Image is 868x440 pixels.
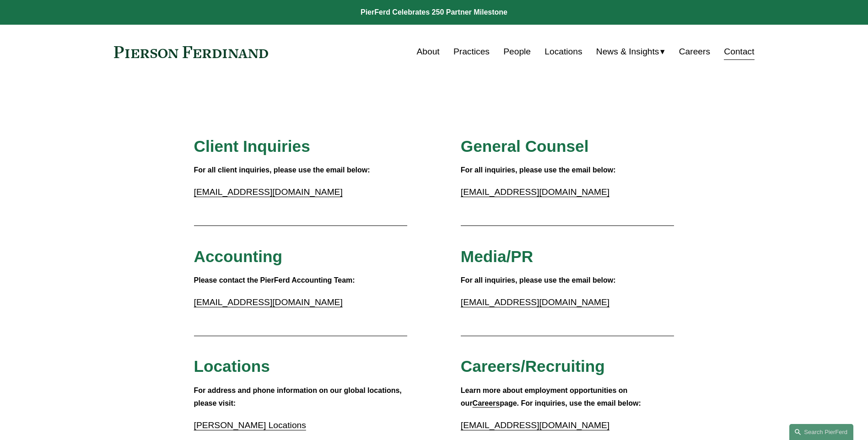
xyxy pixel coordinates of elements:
a: [EMAIL_ADDRESS][DOMAIN_NAME] [461,420,609,430]
strong: Learn more about employment opportunities on our [461,386,630,408]
a: About [417,43,440,60]
a: Practices [453,43,490,60]
a: [EMAIL_ADDRESS][DOMAIN_NAME] [461,297,609,307]
a: [EMAIL_ADDRESS][DOMAIN_NAME] [461,187,609,197]
strong: For all client inquiries, please use the email below: [194,166,370,174]
a: [EMAIL_ADDRESS][DOMAIN_NAME] [194,187,343,197]
strong: For all inquiries, please use the email below: [461,276,616,284]
span: Locations [194,357,270,375]
a: Careers [473,399,500,407]
span: Careers/Recruiting [461,357,605,375]
a: People [503,43,531,60]
strong: For address and phone information on our global locations, please visit: [194,386,404,408]
a: Contact [724,43,754,60]
a: Locations [545,43,582,60]
strong: Please contact the PierFerd Accounting Team: [194,276,355,284]
span: Client Inquiries [194,137,310,155]
a: [PERSON_NAME] Locations [194,420,306,430]
strong: page. For inquiries, use the email below: [500,399,641,407]
span: Accounting [194,247,283,265]
a: Search this site [789,424,853,440]
span: General Counsel [461,137,589,155]
strong: For all inquiries, please use the email below: [461,166,616,174]
a: Careers [679,43,710,60]
a: folder dropdown [596,43,665,60]
span: Media/PR [461,247,533,265]
span: News & Insights [596,44,659,60]
a: [EMAIL_ADDRESS][DOMAIN_NAME] [194,297,343,307]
